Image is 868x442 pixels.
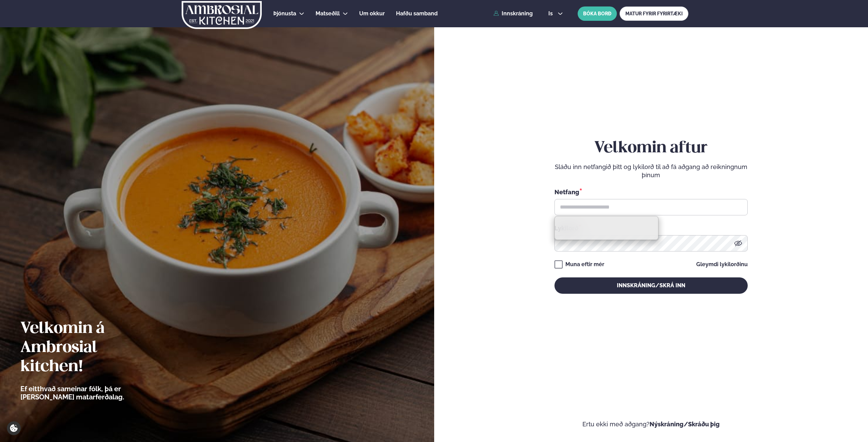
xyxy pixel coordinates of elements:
[696,262,748,267] a: Gleymdi lykilorðinu
[578,6,617,21] button: BÓKA BORÐ
[359,10,385,17] span: Um okkur
[316,10,340,18] a: Matseðill
[493,11,533,17] a: Innskráning
[7,421,21,435] a: Cookie settings
[554,163,748,179] p: Sláðu inn netfangið þitt og lykilorð til að fá aðgang að reikningnum þínum
[396,10,438,18] a: Hafðu samband
[20,319,162,377] h2: Velkomin á Ambrosial kitchen!
[181,1,262,29] img: logo
[620,6,688,21] a: MATUR FYRIR FYRIRTÆKI
[650,421,720,428] a: Nýskráning/Skráðu þig
[554,277,748,294] button: Innskráning/Skrá inn
[359,10,385,18] a: Um okkur
[554,139,748,158] h2: Velkomin aftur
[554,187,748,196] div: Netfang
[273,10,296,17] span: Þjónusta
[316,10,340,17] span: Matseðill
[548,11,555,16] span: is
[543,11,568,16] button: is
[455,420,848,428] p: Ertu ekki með aðgang?
[396,10,438,17] span: Hafðu samband
[20,385,162,401] p: Ef eitthvað sameinar fólk, þá er [PERSON_NAME] matarferðalag.
[273,10,296,18] a: Þjónusta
